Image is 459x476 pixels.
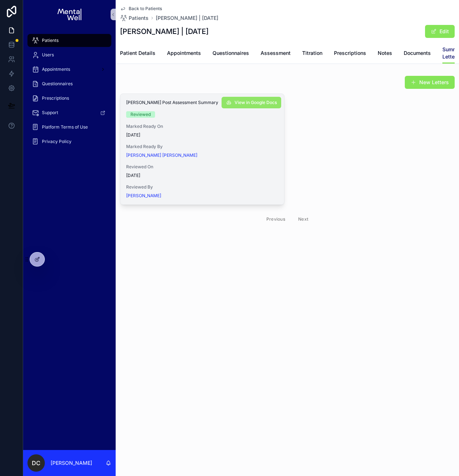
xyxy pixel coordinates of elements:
div: Reviewed [130,111,151,118]
a: Appointments [167,47,201,61]
span: [PERSON_NAME] Post Assessment Summary [126,100,278,105]
a: Notes [378,47,392,61]
div: scrollable content [23,29,116,157]
span: Titration [302,49,322,57]
span: Reviewed On [126,164,278,170]
a: Prescriptions [334,47,366,61]
p: [PERSON_NAME] [51,459,92,467]
span: Patients [129,14,149,22]
a: Users [27,48,111,61]
span: Marked Ready By [126,144,278,150]
button: Edit [425,25,455,38]
a: Patients [120,14,149,22]
a: Appointments [27,63,111,76]
span: Notes [378,49,392,57]
span: Support [42,110,58,116]
a: Documents [404,47,431,61]
span: Prescriptions [334,49,366,57]
span: Documents [404,49,431,57]
span: Users [42,52,54,58]
a: Privacy Policy [27,135,111,148]
span: [DATE] [126,132,278,138]
span: Marked Ready On [126,124,278,129]
span: DC [32,459,40,467]
img: App logo [57,9,81,20]
a: [PERSON_NAME] [PERSON_NAME] [126,152,197,158]
span: Reviewed By [126,184,278,190]
a: Back to Patients [120,6,162,12]
span: Questionnaires [42,81,73,87]
a: Titration [302,47,322,61]
a: Support [27,106,111,119]
a: Questionnaires [27,77,111,90]
a: Assessment [261,47,291,61]
span: Appointments [167,49,201,57]
span: Back to Patients [129,6,162,12]
span: Patient Details [120,49,155,57]
span: Questionnaires [213,49,249,57]
span: Prescriptions [42,95,69,101]
a: Questionnaires [213,47,249,61]
span: Privacy Policy [42,139,72,144]
a: Prescriptions [27,92,111,105]
a: [PERSON_NAME] | [DATE] [156,14,218,22]
a: Patients [27,34,111,47]
span: Appointments [42,66,70,72]
h1: [PERSON_NAME] | [DATE] [120,26,209,36]
a: [PERSON_NAME] [126,193,161,199]
span: Assessment [261,49,291,57]
a: Platform Terms of Use [27,121,111,134]
span: [DATE] [126,173,278,178]
a: Patient Details [120,47,155,61]
span: Platform Terms of Use [42,124,88,130]
span: View in Google Docs [235,100,277,105]
button: View in Google Docs [222,97,281,108]
button: New Letters [405,76,455,89]
span: Patients [42,38,59,43]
